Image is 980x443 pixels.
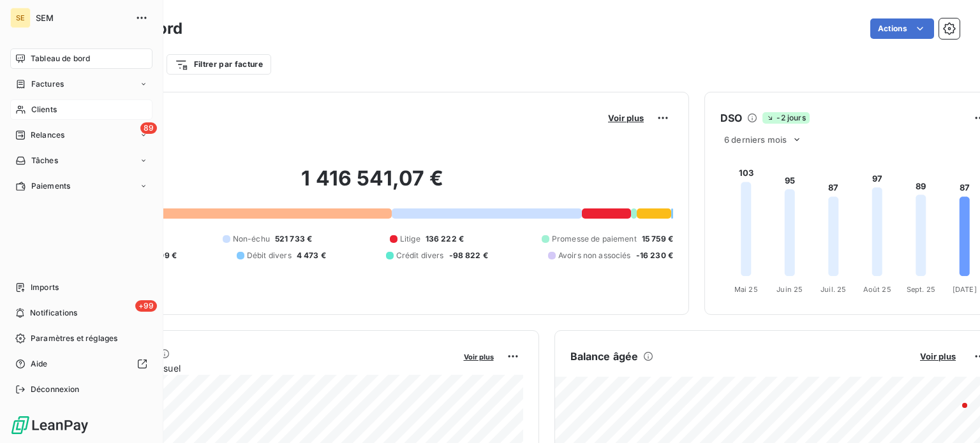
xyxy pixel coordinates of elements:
[920,351,956,361] span: Voir plus
[608,113,644,123] span: Voir plus
[31,180,70,192] span: Paiements
[558,250,631,261] span: Avoirs non associés
[167,54,271,75] button: Filtrer par facture
[870,18,934,39] button: Actions
[72,166,673,204] h2: 1 416 541,07 €
[31,78,64,90] span: Factures
[400,233,420,245] span: Litige
[30,307,77,319] span: Notifications
[937,400,967,430] iframe: Intercom live chat
[31,155,58,166] span: Tâches
[464,352,494,361] span: Voir plus
[734,285,758,294] tspan: Mai 25
[31,53,90,64] span: Tableau de bord
[552,233,637,245] span: Promesse de paiement
[31,333,117,344] span: Paramètres et réglages
[247,250,292,261] span: Débit divers
[776,285,803,294] tspan: Juin 25
[31,104,57,115] span: Clients
[396,250,444,261] span: Crédit divers
[31,384,80,395] span: Déconnexion
[72,361,455,375] span: Chiffre d'affaires mensuel
[720,110,742,126] h6: DSO
[570,349,639,364] h6: Balance âgée
[297,250,326,261] span: 4 473 €
[863,285,891,294] tspan: Août 25
[10,8,31,28] div: SE
[140,122,157,134] span: 89
[426,233,464,245] span: 136 222 €
[31,129,64,141] span: Relances
[10,415,89,435] img: Logo LeanPay
[724,134,787,145] span: 6 derniers mois
[10,354,152,374] a: Aide
[233,233,270,245] span: Non-échu
[916,351,960,362] button: Voir plus
[636,250,673,261] span: -16 230 €
[36,13,128,23] span: SEM
[31,282,59,293] span: Imports
[275,233,312,245] span: 521 733 €
[31,358,48,370] span: Aide
[907,285,935,294] tspan: Sept. 25
[642,233,673,245] span: 15 759 €
[460,351,498,362] button: Voir plus
[135,300,157,312] span: +99
[449,250,488,261] span: -98 822 €
[820,285,846,294] tspan: Juil. 25
[762,112,809,124] span: -2 jours
[604,112,648,124] button: Voir plus
[953,285,977,294] tspan: [DATE]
